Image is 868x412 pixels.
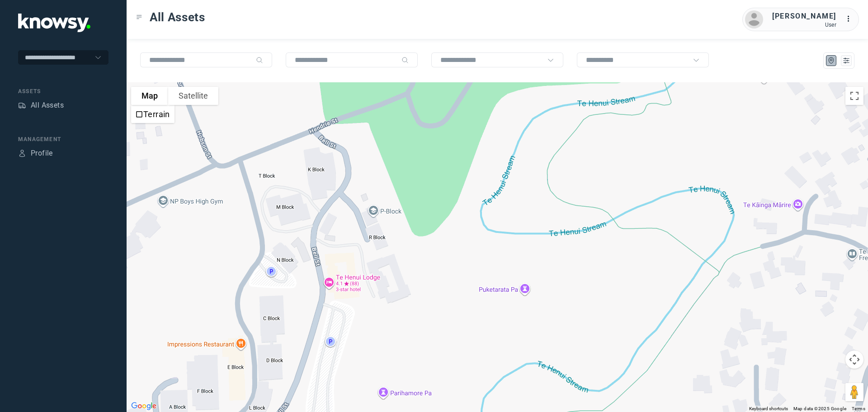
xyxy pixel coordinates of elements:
img: Google [129,400,159,412]
div: : [845,14,856,24]
ul: Show street map [131,105,175,123]
img: Application Logo [18,14,90,32]
span: Map data ©2025 Google [793,406,846,411]
div: Assets [18,101,26,109]
img: avatar.png [745,10,763,28]
div: [PERSON_NAME] [772,11,836,22]
label: Terrain [143,109,170,119]
a: Terms (opens in new tab) [852,406,865,411]
span: All Assets [150,9,205,25]
div: Management [18,135,108,143]
button: Show street map [131,87,168,105]
div: Assets [18,87,108,95]
li: Terrain [132,106,174,122]
a: AssetsAll Assets [18,100,64,111]
button: Drag Pegman onto the map to open Street View [845,383,863,401]
a: ProfileProfile [18,148,53,159]
div: Search [401,57,409,64]
div: List [842,57,850,65]
div: Toggle Menu [136,14,142,20]
button: Map camera controls [845,350,863,369]
div: Map [827,57,835,65]
button: Show satellite imagery [168,87,218,105]
a: Open this area in Google Maps (opens a new window) [129,400,159,412]
button: Toggle fullscreen view [845,87,863,105]
button: Keyboard shortcuts [749,406,788,412]
div: User [772,22,836,28]
tspan: ... [846,15,855,22]
div: : [845,14,856,26]
div: Profile [18,149,26,157]
div: Profile [31,148,53,159]
div: Search [256,57,263,64]
div: All Assets [31,100,64,111]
